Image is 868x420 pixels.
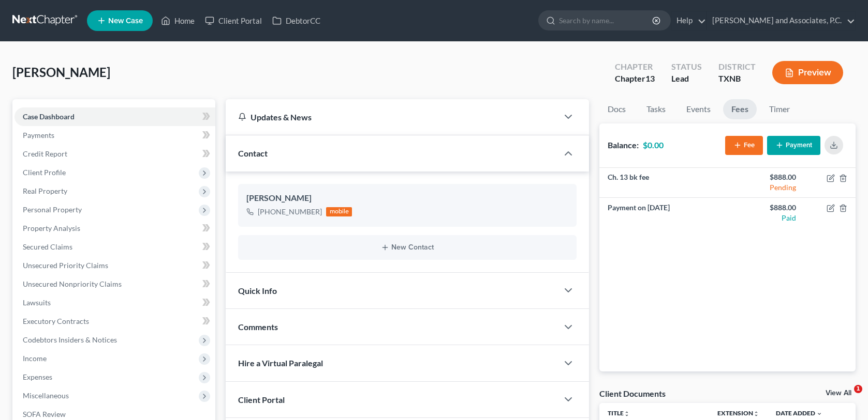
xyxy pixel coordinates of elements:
[23,335,117,344] span: Codebtors Insiders & Notices
[608,140,639,150] strong: Balance:
[238,148,268,158] span: Contact
[608,409,630,417] a: Titleunfold_more
[23,168,66,177] span: Client Profile
[671,61,702,73] div: Status
[246,192,568,205] div: [PERSON_NAME]
[735,182,796,193] div: Pending
[14,219,215,238] a: Property Analysis
[772,61,843,84] button: Preview
[816,411,822,417] i: expand_more
[23,317,89,325] span: Executory Contracts
[559,11,654,30] input: Search by name...
[735,203,796,213] div: $888.00
[156,11,200,30] a: Home
[14,312,215,331] a: Executory Contracts
[246,243,568,252] button: New Contact
[615,73,655,85] div: Chapter
[14,145,215,163] a: Credit Report
[776,409,822,417] a: Date Added expand_more
[767,136,820,155] button: Payment
[14,238,215,256] a: Secured Claims
[12,65,110,80] span: [PERSON_NAME]
[643,140,664,150] strong: $0.00
[23,131,54,139] span: Payments
[326,207,352,216] div: mobile
[725,136,763,155] button: Fee
[645,73,655,83] span: 13
[723,99,757,119] a: Fees
[14,293,215,312] a: Lawsuits
[599,198,728,227] td: Payment on [DATE]
[678,99,719,119] a: Events
[267,11,326,30] a: DebtorCC
[14,275,215,293] a: Unsecured Nonpriority Claims
[599,388,666,399] div: Client Documents
[200,11,267,30] a: Client Portal
[23,186,67,195] span: Real Property
[23,354,47,363] span: Income
[826,390,851,397] a: View All
[23,410,66,418] span: SOFA Review
[23,242,72,251] span: Secured Claims
[23,391,69,400] span: Miscellaneous
[23,298,51,307] span: Lawsuits
[735,213,796,223] div: Paid
[23,261,108,270] span: Unsecured Priority Claims
[707,11,855,30] a: [PERSON_NAME] and Associates, P.C.
[624,411,630,417] i: unfold_more
[615,61,655,73] div: Chapter
[23,205,82,214] span: Personal Property
[638,99,674,119] a: Tasks
[854,385,862,393] span: 1
[761,99,798,119] a: Timer
[717,409,759,417] a: Extensionunfold_more
[238,395,285,405] span: Client Portal
[753,411,759,417] i: unfold_more
[14,107,215,126] a: Case Dashboard
[238,286,277,295] span: Quick Info
[14,256,215,275] a: Unsecured Priority Claims
[23,372,52,381] span: Expenses
[238,358,323,368] span: Hire a Virtual Paralegal
[671,11,706,30] a: Help
[833,385,858,410] iframe: Intercom live chat
[258,207,322,217] div: [PHONE_NUMBER]
[23,224,80,232] span: Property Analysis
[671,73,702,85] div: Lead
[718,61,756,73] div: District
[718,73,756,85] div: TXNB
[238,112,545,122] div: Updates & News
[23,279,122,288] span: Unsecured Nonpriority Claims
[14,126,215,145] a: Payments
[238,322,278,332] span: Comments
[23,112,75,121] span: Case Dashboard
[599,99,634,119] a: Docs
[735,172,796,182] div: $888.00
[23,149,67,158] span: Credit Report
[599,168,728,198] td: Ch. 13 bk fee
[108,17,143,25] span: New Case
